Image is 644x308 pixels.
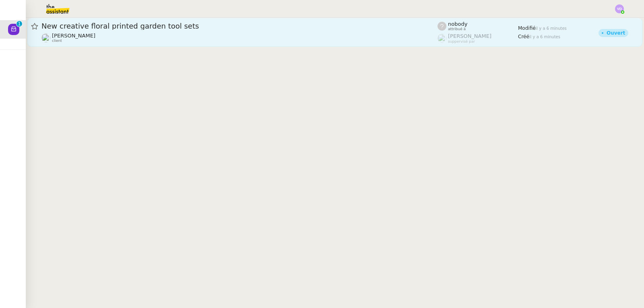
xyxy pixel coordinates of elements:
span: [PERSON_NAME] [448,33,491,39]
span: [PERSON_NAME] [52,33,95,39]
span: il y a 6 minutes [529,35,560,39]
nz-badge-sup: 1 [17,21,22,27]
span: suppervisé par [448,39,475,44]
span: attribué à [448,27,466,31]
app-user-label: suppervisé par [438,33,518,43]
app-user-label: attribué à [438,21,518,31]
img: users%2FyQfMwtYgTqhRP2YHWHmG2s2LYaD3%2Favatar%2Fprofile-pic.png [438,34,446,43]
span: client [52,39,62,43]
span: Créé [518,34,529,39]
span: il y a 6 minutes [536,26,567,31]
div: Ouvert [607,31,625,35]
span: New creative floral printed garden tool sets [41,23,438,30]
span: Modifié [518,25,536,31]
app-user-detailed-label: client [41,33,438,43]
img: svg [615,4,624,13]
img: users%2FnSvcPnZyQ0RA1JfSOxSfyelNlJs1%2Favatar%2Fp1050537-640x427.jpg [41,33,50,42]
span: nobody [448,21,467,27]
p: 1 [18,21,21,28]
